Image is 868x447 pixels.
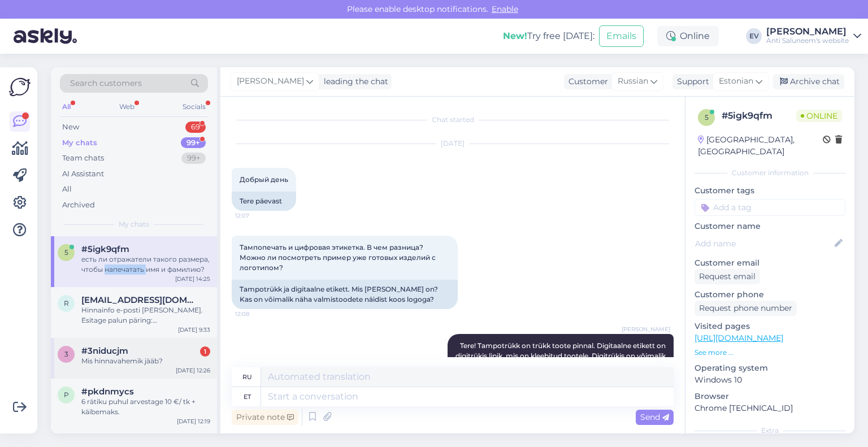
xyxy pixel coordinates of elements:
input: Add a tag [695,199,845,216]
div: 99+ [181,137,206,149]
span: Tere! Tampotrükk on trükk toote pinnal. Digitaalne etikett on digitrükis lipik, mis on kleebitud ... [455,341,667,380]
span: Search customers [70,77,142,89]
div: Request email [695,269,760,284]
div: Customer [564,76,608,88]
span: #pkdnmycs [81,387,134,397]
div: Chat started [232,115,674,125]
input: Add name [695,237,832,250]
span: 3 [64,350,68,358]
div: Mis hinnavahemik jääb? [81,356,210,366]
b: New! [503,31,527,41]
div: [DATE] 14:25 [175,275,210,283]
p: Customer tags [695,185,845,197]
p: Browser [695,390,845,402]
div: Customer information [695,168,845,178]
span: Russian [618,75,648,88]
p: Windows 10 [695,374,845,386]
span: 5 [705,113,709,121]
div: [PERSON_NAME] [766,27,849,36]
div: AI Assistant [62,168,104,180]
span: 12:08 [235,310,277,318]
div: есть ли отражатели такого размера, чтобы напечатать имя и фамилию? [81,254,210,275]
span: 12:07 [235,211,277,220]
div: Extra [695,426,845,436]
div: Request phone number [695,301,797,316]
p: Visited pages [695,320,845,332]
p: Customer email [695,257,845,269]
div: leading the chat [319,76,388,88]
div: Private note [232,410,298,425]
span: Send [640,412,669,422]
div: All [60,99,73,114]
div: [DATE] [232,138,674,149]
div: # 5igk9qfm [722,109,796,123]
div: et [244,387,251,406]
span: My chats [119,219,149,229]
div: [GEOGRAPHIC_DATA], [GEOGRAPHIC_DATA] [698,134,823,158]
p: Chrome [TECHNICAL_ID] [695,402,845,414]
div: 1 [200,346,210,357]
div: 99+ [181,153,206,164]
div: Try free [DATE]: [503,29,594,43]
div: Tere päevast [232,192,296,211]
img: Askly Logo [9,76,31,98]
span: Estonian [719,75,753,88]
span: 5 [64,248,68,257]
div: Tampotrükk ja digitaalne etikett. Mis [PERSON_NAME] on? Kas on võimalik näha valmistoodete näidis... [232,280,458,309]
div: My chats [62,137,97,149]
div: Archive chat [773,74,844,89]
div: 69 [185,121,206,133]
a: [PERSON_NAME]Anti Saluneem's website [766,27,861,45]
span: [PERSON_NAME] [622,325,670,333]
p: Operating system [695,362,845,374]
span: #5igk9qfm [81,244,129,254]
div: EV [746,28,762,44]
span: r [64,299,69,307]
p: Customer name [695,220,845,232]
div: Socials [180,99,208,114]
span: [PERSON_NAME] [237,75,304,88]
div: All [62,184,72,195]
div: Online [657,26,719,46]
div: Archived [62,199,95,211]
button: Emails [599,25,644,47]
a: [URL][DOMAIN_NAME] [695,333,783,343]
div: Web [117,99,137,114]
span: p [64,390,69,399]
div: [DATE] 12:26 [176,366,210,375]
div: New [62,121,79,133]
span: raudnagel86@gmail.com [81,295,199,305]
p: Customer phone [695,289,845,301]
div: 6 rätiku puhul arvestage 10 €/ tk + käibemaks. [81,397,210,417]
span: #3niducjm [81,346,128,356]
div: [DATE] 9:33 [178,326,210,334]
p: See more ... [695,348,845,358]
span: Добрый день [240,175,288,184]
div: Support [672,76,709,88]
span: Тампопечать и цифровая этикетка. В чем разница? Можно ли посмотреть пример уже готовых изделий с ... [240,243,437,272]
div: Hinnainfo e-posti [PERSON_NAME]. Esitage palun päring: [EMAIL_ADDRESS][DOMAIN_NAME] [81,305,210,326]
div: [DATE] 12:19 [177,417,210,426]
div: ru [242,367,252,387]
div: Team chats [62,153,104,164]
span: Enable [488,4,522,14]
span: Online [796,110,842,122]
div: Anti Saluneem's website [766,36,849,45]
